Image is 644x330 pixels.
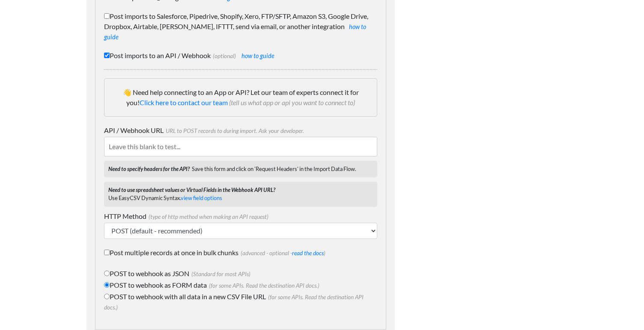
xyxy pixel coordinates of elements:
input: POST to webhook as JSON(Standard for most APIs) [104,271,110,276]
label: HTTP Method [104,211,377,221]
iframe: Drift Widget Chat Controller [601,287,634,320]
div: 👋 Need help connecting to an App or API? Let our team of experts connect it for you! [104,78,377,117]
input: POST to webhook as FORM data(for some APIs. Read the destination API docs.) [104,282,110,288]
label: POST to webhook as FORM data [104,280,377,290]
a: Click here to contact our team [140,98,228,106]
p: Use EasyCSV Dynamic Syntax. [104,182,377,206]
p: Save this form and click on 'Request Headers' in the Import Data Flow. [104,161,377,177]
input: Post imports to Salesforce, Pipedrive, Shopify, Xero, FTP/SFTP, Amazon S3, Google Drive, Dropbox,... [104,13,110,19]
label: API / Webhook URL [104,125,377,136]
input: Post multiple records at once in bulk chunks(advanced - optional -read the docs) [104,250,110,255]
label: Post imports to Salesforce, Pipedrive, Shopify, Xero, FTP/SFTP, Amazon S3, Google Drive, Dropbox,... [104,11,377,42]
input: POST to webhook with all data in a new CSV File URL(for some APIs. Read the destination API docs.) [104,294,110,299]
label: Post imports to an API / Webhook [104,50,377,61]
span: (advanced - optional - ) [239,250,325,256]
span: (tell us what app or api you want to connect to) [229,98,355,106]
a: read the docs [292,250,324,256]
span: (Standard for most APIs) [189,271,250,277]
label: POST to webhook as JSON [104,268,377,279]
input: Post imports to an API / Webhook(optional) how to guide [104,53,110,58]
span: (type of http method when making an API request) [146,213,268,220]
a: view field options [181,194,222,201]
span: URL to POST records to during import. Ask your developer. [164,127,304,134]
span: (for some APIs. Read the destination API docs.) [104,294,364,311]
label: Post multiple records at once in bulk chunks [104,247,377,260]
label: POST to webhook with all data in a new CSV File URL [104,292,377,312]
input: Leave this blank to test... [104,137,377,156]
span: (optional) [211,53,236,59]
span: (for some APIs. Read the destination API docs.) [207,282,319,289]
strong: Need to use spreadsheet values or Virtual Fields in the Webhook API URL? [108,186,275,193]
strong: Need to specify headers for the API? [108,165,190,172]
a: how to guide [241,52,274,59]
